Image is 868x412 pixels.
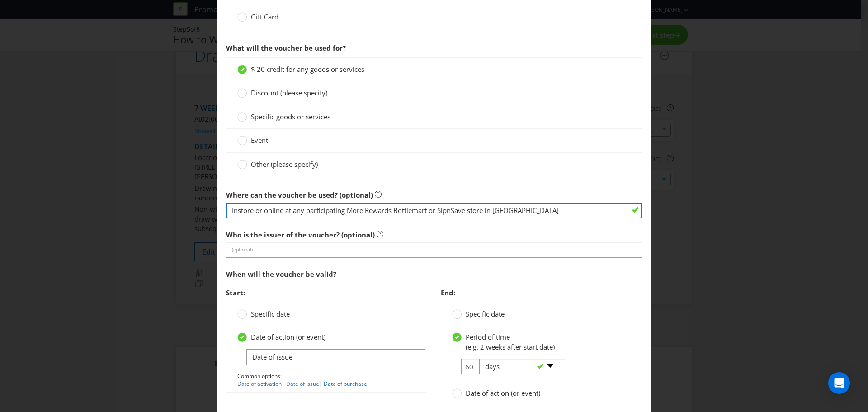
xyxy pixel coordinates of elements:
[226,230,375,239] span: Who is the issuer of the voucher? (optional)
[319,380,322,388] span: |
[466,388,540,398] span: Date of action (or event)
[466,309,505,318] span: Specific date
[324,380,367,388] a: Date of purchase
[251,136,268,145] span: Event
[286,380,319,388] a: Date of issue
[251,160,318,169] span: Other (please specify)
[226,270,336,279] span: When will the voucher be valid?
[251,88,327,97] span: Discount (please specify)
[828,372,850,394] div: Open Intercom Messenger
[237,372,282,380] span: Common options:
[282,380,285,388] span: |
[466,332,510,341] span: Period of time
[251,112,330,121] span: Specific goods or services
[251,309,290,318] span: Specific date
[226,288,245,297] span: Start:
[441,288,455,297] span: End:
[251,12,278,21] span: Gift Card
[237,380,282,388] a: Date of activation
[466,342,555,351] span: (e.g. 2 weeks after start date)
[226,190,373,199] span: Where can the voucher be used? (optional)
[251,332,325,341] span: Date of action (or event)
[226,43,346,52] span: What will the voucher be used for?
[251,65,364,74] span: $ 20 credit for any goods or services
